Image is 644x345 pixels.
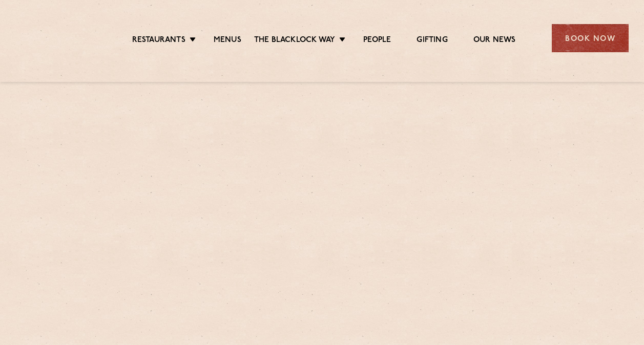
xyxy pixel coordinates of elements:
a: Menus [214,35,241,47]
a: The Blacklock Way [254,35,335,47]
div: Book Now [552,24,629,52]
a: Gifting [417,35,447,47]
a: Our News [473,35,516,47]
a: Restaurants [132,35,185,47]
a: People [363,35,391,47]
img: svg%3E [15,10,101,67]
